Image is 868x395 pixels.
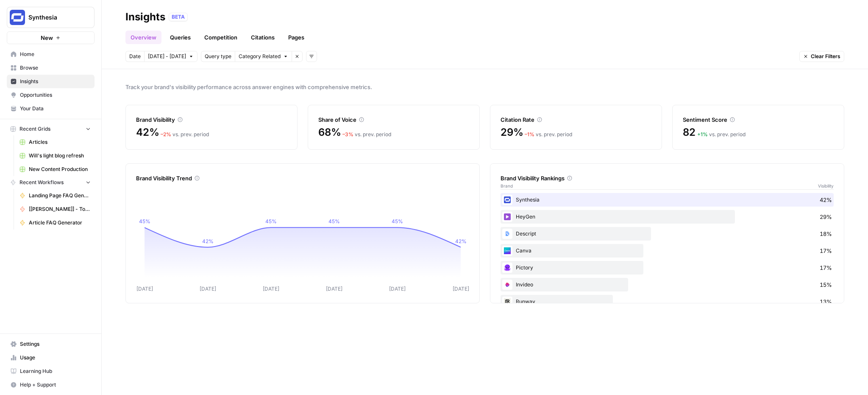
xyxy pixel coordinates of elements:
[697,131,708,137] span: + 1 %
[16,162,95,176] a: New Content Production
[525,131,572,138] div: vs. prev. period
[501,210,834,224] div: HeyGen
[20,105,91,112] span: Your Data
[318,115,469,124] div: Share of Voice
[501,193,834,207] div: Synthesia
[501,126,523,139] span: 29%
[165,31,196,44] a: Queries
[501,182,513,189] span: Brand
[7,75,95,88] a: Insights
[161,131,171,137] span: – 2 %
[318,126,341,139] span: 68%
[820,263,832,272] span: 17%
[501,244,834,258] div: Canva
[29,219,91,227] span: Article FAQ Generator
[501,261,834,275] div: Pictory
[200,286,216,292] tspan: [DATE]
[502,297,512,307] img: zuex3t6fvg6vb1bhykbo9omwyph7
[389,286,406,292] tspan: [DATE]
[29,192,91,199] span: Landing Page FAQ Generator
[283,31,309,44] a: Pages
[202,238,214,244] tspan: 42%
[19,179,64,186] span: Recent Workflows
[16,135,95,149] a: Articles
[820,213,832,221] span: 29%
[235,51,292,62] button: Category Related
[392,218,403,224] tspan: 45%
[246,31,280,44] a: Citations
[7,123,95,135] button: Recent Grids
[7,48,95,61] a: Home
[820,247,832,255] span: 17%
[502,263,512,273] img: 5ishofca9hhfzkbc6046dfm6zfk6
[342,131,353,137] span: – 3 %
[125,10,165,24] div: Insights
[455,238,467,244] tspan: 42%
[697,131,746,138] div: vs. prev. period
[7,364,95,378] a: Learning Hub
[7,337,95,351] a: Settings
[501,278,834,291] div: Invideo
[20,354,91,361] span: Usage
[125,31,161,44] a: Overview
[818,182,834,189] span: Visibility
[820,297,832,306] span: 13%
[239,53,281,60] span: Category Related
[683,115,834,124] div: Sentiment Score
[29,165,91,173] span: New Content Production
[502,212,512,222] img: 9w0gpg5mysfnm3lmj7yygg5fv3dk
[19,125,50,133] span: Recent Grids
[16,202,95,216] a: [[PERSON_NAME]] - Tools & Features Pages Refreshe - [MAIN WORKFLOW]
[811,53,840,60] span: Clear Filters
[20,381,91,389] span: Help + Support
[502,195,512,205] img: kn4yydfihu1m6ctu54l2b7jhf7vx
[16,149,95,162] a: Will's light blog refresh
[16,189,95,202] a: Landing Page FAQ Generator
[136,115,287,124] div: Brand Visibility
[7,378,95,392] button: Help + Support
[501,174,834,182] div: Brand Visibility Rankings
[28,13,80,22] span: Synthesia
[7,102,95,115] a: Your Data
[7,351,95,364] a: Usage
[136,286,153,292] tspan: [DATE]
[683,126,696,139] span: 82
[502,280,512,290] img: tq86vd83ef1nrwn668d8ilq4lo0e
[799,51,844,62] button: Clear Filters
[501,115,651,124] div: Citation Rate
[328,218,340,224] tspan: 45%
[342,131,391,138] div: vs. prev. period
[265,218,277,224] tspan: 45%
[453,286,469,292] tspan: [DATE]
[139,218,150,224] tspan: 45%
[820,280,832,289] span: 15%
[205,53,231,60] span: Query type
[136,126,159,139] span: 42%
[16,216,95,230] a: Article FAQ Generator
[525,131,534,137] span: – 1 %
[29,138,91,146] span: Articles
[501,295,834,308] div: Runway
[820,230,832,238] span: 18%
[10,10,25,25] img: Synthesia Logo
[263,286,279,292] tspan: [DATE]
[7,176,95,189] button: Recent Workflows
[199,31,242,44] a: Competition
[502,246,512,256] img: t7020at26d8erv19khrwcw8unm2u
[7,31,95,44] button: New
[144,51,198,62] button: [DATE] - [DATE]
[20,78,91,85] span: Insights
[20,367,91,375] span: Learning Hub
[326,286,342,292] tspan: [DATE]
[148,53,186,60] span: [DATE] - [DATE]
[129,53,141,60] span: Date
[7,7,95,28] button: Workspace: Synthesia
[501,227,834,241] div: Descript
[20,340,91,348] span: Settings
[161,131,209,138] div: vs. prev. period
[136,174,469,182] div: Brand Visibility Trend
[29,205,91,213] span: [[PERSON_NAME]] - Tools & Features Pages Refreshe - [MAIN WORKFLOW]
[7,88,95,102] a: Opportunities
[502,229,512,239] img: xvlm1tp7ydqmv3akr6p4ptg0hnp0
[29,152,91,160] span: Will's light blog refresh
